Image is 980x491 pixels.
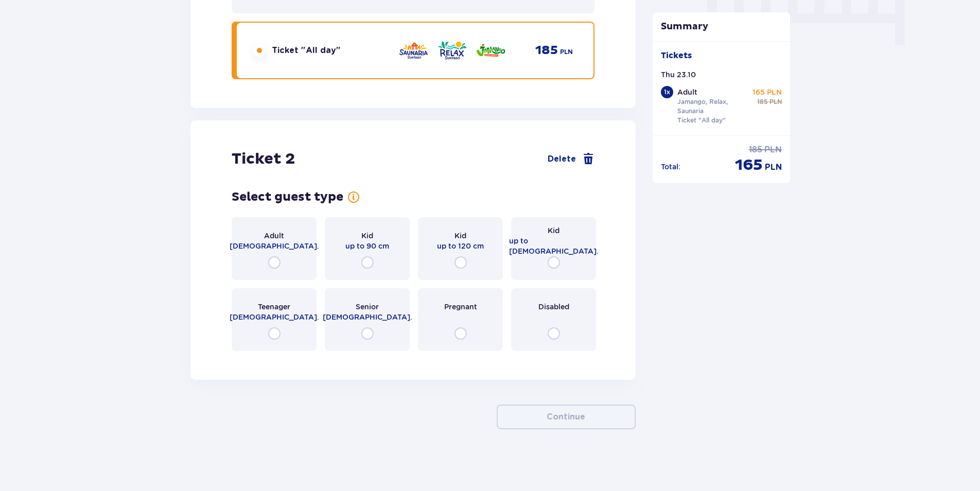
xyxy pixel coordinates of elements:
h3: Select guest type [232,189,343,205]
span: Teenager [258,302,290,312]
p: 165 PLN [752,87,782,97]
span: [DEMOGRAPHIC_DATA]. [230,312,319,322]
div: 1 x [661,86,673,98]
span: up to 90 cm [345,241,389,251]
p: Tickets [661,50,692,61]
span: Delete [548,153,576,165]
span: 185 [749,144,762,155]
span: PLN [764,144,782,155]
p: Adult [677,87,697,97]
span: PLN [560,47,573,57]
p: Continue [547,411,585,423]
span: Kid [361,231,373,241]
p: Ticket "All day" [677,116,726,125]
span: PLN [769,97,782,107]
span: Adult [264,231,284,241]
h2: Ticket 2 [232,149,295,169]
span: 185 [757,97,767,107]
span: [DEMOGRAPHIC_DATA]. [230,241,319,251]
span: Ticket "All day" [272,45,341,56]
button: Continue [497,405,636,429]
p: Summary [653,21,791,33]
img: Relax [437,40,467,61]
span: Senior [356,302,379,312]
p: Total : [661,162,680,172]
img: Jamango [476,40,506,61]
span: Disabled [538,302,569,312]
span: [DEMOGRAPHIC_DATA]. [323,312,412,322]
span: Kid [454,231,466,241]
p: Jamango, Relax, Saunaria [677,97,748,116]
img: Saunaria [398,40,429,61]
span: PLN [765,162,782,173]
span: Pregnant [444,302,477,312]
span: 165 [735,155,763,175]
span: 185 [535,43,558,58]
span: up to [DEMOGRAPHIC_DATA]. [509,236,599,256]
p: Thu 23.10 [661,69,696,80]
span: up to 120 cm [437,241,484,251]
span: Kid [548,225,559,236]
a: Delete [548,153,594,165]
